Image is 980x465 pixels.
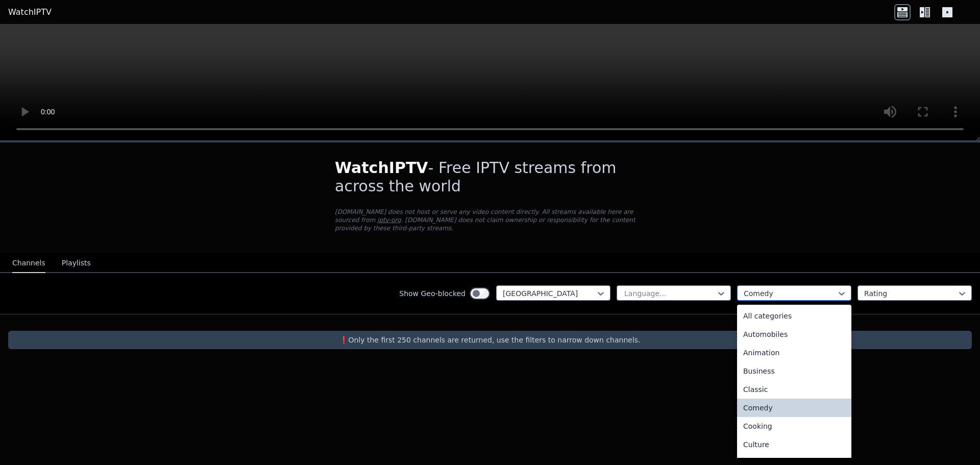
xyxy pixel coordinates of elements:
[12,335,968,345] p: ❗️Only the first 250 channels are returned, use the filters to narrow down channels.
[335,159,645,195] h1: - Free IPTV streams from across the world
[737,307,851,325] div: All categories
[377,216,401,224] a: iptv-org
[335,159,428,177] span: WatchIPTV
[737,417,851,435] div: Cooking
[12,254,45,273] button: Channels
[737,362,851,380] div: Business
[737,435,851,454] div: Culture
[737,399,851,417] div: Comedy
[399,288,465,299] label: Show Geo-blocked
[335,208,645,232] p: [DOMAIN_NAME] does not host or serve any video content directly. All streams available here are s...
[737,380,851,399] div: Classic
[737,344,851,362] div: Animation
[737,325,851,344] div: Automobiles
[8,6,52,18] a: WatchIPTV
[62,254,91,273] button: Playlists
